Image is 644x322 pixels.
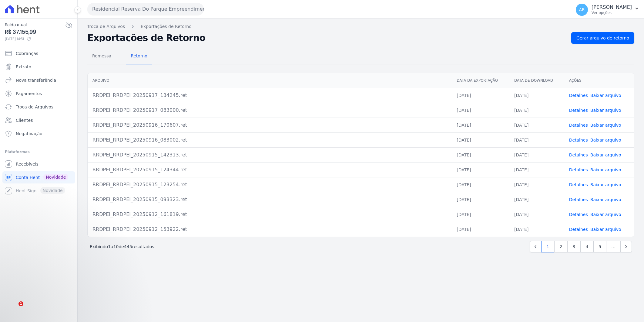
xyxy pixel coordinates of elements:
td: [DATE] [452,147,509,162]
a: Detalhes [569,212,588,217]
a: Baixar arquivo [590,123,621,128]
span: Novidade [43,174,68,180]
span: Pagamentos [16,91,42,97]
td: [DATE] [452,132,509,147]
div: RRDPEI_RRDPEI_20250917_134245.ret [92,92,447,99]
a: Detalhes [569,93,588,98]
nav: Breadcrumb [87,23,634,30]
span: AR [579,8,585,12]
a: Baixar arquivo [590,182,621,187]
a: Detalhes [569,123,588,128]
a: Detalhes [569,108,588,113]
div: RRDPEI_RRDPEI_20250912_153922.ret [92,226,447,233]
a: Baixar arquivo [590,152,621,157]
a: Next [620,241,632,252]
a: Pagamentos [2,87,75,100]
th: Data da Exportação [452,73,509,88]
a: 5 [593,241,606,252]
span: Retorno [127,50,151,62]
td: [DATE] [509,118,564,132]
p: Ver opções [592,10,632,15]
span: Remessa [89,50,115,62]
iframe: Intercom notifications mensagem [5,263,126,306]
td: [DATE] [509,162,564,177]
td: [DATE] [452,222,509,237]
a: Previous [530,241,541,252]
span: Recebíveis [16,161,39,167]
nav: Sidebar [5,47,72,197]
span: 1 [18,301,23,306]
h2: Exportações de Retorno [87,34,566,42]
button: Residencial Reserva Do Parque Empreendimento Imobiliario LTDA [87,3,204,15]
span: Saldo atual [5,22,65,28]
td: [DATE] [452,118,509,132]
td: [DATE] [452,162,509,177]
span: Cobranças [16,50,38,57]
a: Detalhes [569,182,588,187]
a: Extrato [2,61,75,73]
td: [DATE] [452,177,509,192]
th: Arquivo [88,73,452,88]
span: [DATE] 14:51 [5,36,65,42]
td: [DATE] [509,222,564,237]
a: Troca de Arquivos [2,101,75,113]
a: 1 [541,241,554,252]
a: Detalhes [569,152,588,157]
td: [DATE] [509,103,564,118]
a: Baixar arquivo [590,227,621,232]
a: Baixar arquivo [590,167,621,172]
a: Cobranças [2,47,75,60]
a: 2 [554,241,567,252]
a: Retorno [126,49,152,64]
div: RRDPEI_RRDPEI_20250916_083002.ret [92,136,447,144]
div: Plataformas [5,148,72,156]
span: Conta Hent [16,174,40,180]
span: Troca de Arquivos [16,104,53,110]
td: [DATE] [509,88,564,103]
div: RRDPEI_RRDPEI_20250915_093323.ret [92,196,447,203]
td: [DATE] [452,192,509,207]
a: Baixar arquivo [590,212,621,217]
a: Gerar arquivo de retorno [571,32,634,44]
div: RRDPEI_RRDPEI_20250915_123254.ret [92,181,447,188]
span: R$ 37.155,99 [5,28,65,36]
td: [DATE] [452,88,509,103]
span: … [606,241,621,252]
a: 4 [580,241,593,252]
div: RRDPEI_RRDPEI_20250915_142313.ret [92,151,447,159]
div: RRDPEI_RRDPEI_20250912_161819.ret [92,211,447,218]
a: Recebíveis [2,158,75,170]
a: Baixar arquivo [590,197,621,202]
span: Negativação [16,131,42,137]
a: Clientes [2,114,75,126]
a: Troca de Arquivos [87,23,125,30]
a: Detalhes [569,227,588,232]
a: Detalhes [569,167,588,172]
p: [PERSON_NAME] [592,4,632,10]
a: Detalhes [569,197,588,202]
div: RRDPEI_RRDPEI_20250916_170607.ret [92,122,447,129]
td: [DATE] [509,147,564,162]
span: 1 [108,244,111,249]
span: Clientes [16,117,33,123]
div: RRDPEI_RRDPEI_20250917_083000.ret [92,107,447,114]
div: RRDPEI_RRDPEI_20250915_124344.ret [92,166,447,173]
a: Nova transferência [2,74,75,86]
td: [DATE] [509,207,564,222]
span: Nova transferência [16,77,56,83]
td: [DATE] [452,207,509,222]
th: Ações [564,73,634,88]
span: Extrato [16,64,31,70]
th: Data de Download [509,73,564,88]
a: Conta Hent Novidade [2,171,75,183]
a: Detalhes [569,138,588,142]
a: 3 [567,241,580,252]
p: Exibindo a de resultados. [90,244,156,250]
td: [DATE] [509,132,564,147]
td: [DATE] [509,192,564,207]
td: [DATE] [509,177,564,192]
span: 10 [113,244,119,249]
iframe: Intercom live chat [6,301,21,316]
td: [DATE] [452,103,509,118]
button: AR [PERSON_NAME] Ver opções [571,1,644,18]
